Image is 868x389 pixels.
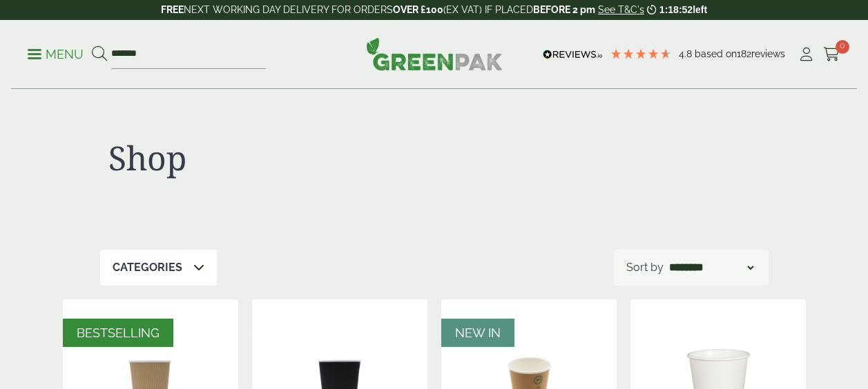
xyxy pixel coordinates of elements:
[366,37,503,70] img: GreenPak Supplies
[393,4,443,15] strong: OVER £100
[695,48,737,59] span: Based on
[108,138,426,178] h1: Shop
[737,48,751,59] span: 182
[28,46,84,60] a: Menu
[798,48,815,61] i: My Account
[751,48,785,59] span: reviews
[836,40,849,54] span: 0
[455,326,501,340] span: NEW IN
[823,48,840,61] i: Cart
[666,259,756,276] select: Shop order
[28,46,84,63] p: Menu
[659,4,693,15] span: 1:18:52
[679,48,695,59] span: 4.8
[543,50,603,59] img: REVIEWS.io
[610,48,672,60] div: 4.79 Stars
[113,259,182,276] p: Categories
[161,4,184,15] strong: FREE
[598,4,644,15] a: See T&C's
[693,4,707,15] span: left
[823,44,840,65] a: 0
[626,259,664,276] p: Sort by
[77,326,160,340] span: BESTSELLING
[533,4,595,15] strong: BEFORE 2 pm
